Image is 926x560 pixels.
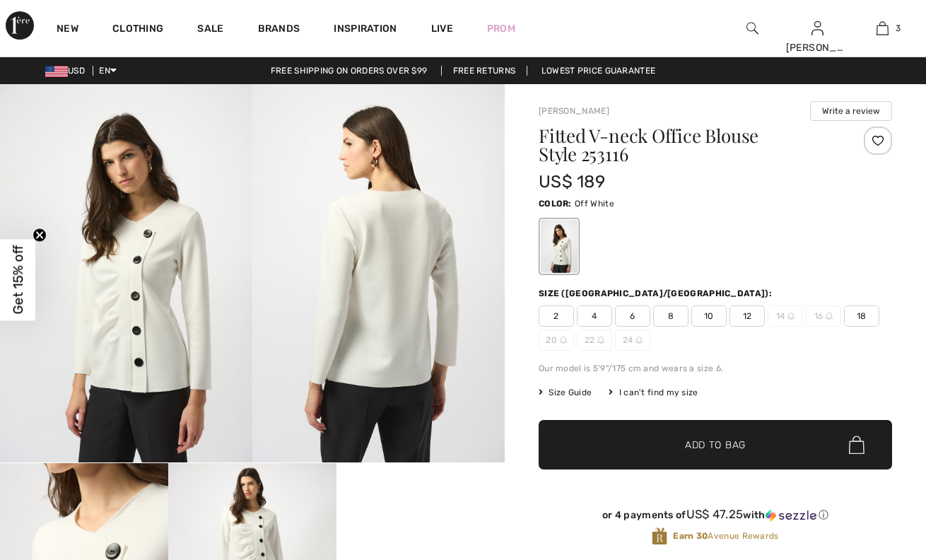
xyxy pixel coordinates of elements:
div: Size ([GEOGRAPHIC_DATA]/[GEOGRAPHIC_DATA]): [539,287,775,300]
img: US Dollar [45,66,68,77]
a: Clothing [112,23,163,37]
a: Free shipping on orders over $99 [259,66,439,76]
span: USD [45,66,90,76]
span: 3 [896,22,901,35]
div: or 4 payments of with [539,508,892,522]
span: US$ 47.25 [686,507,744,521]
a: Sale [197,23,223,37]
img: My Info [811,20,824,37]
span: US$ 189 [539,172,605,192]
div: Off White [541,220,578,273]
a: Free Returns [441,66,528,76]
video: Your browser does not support the video tag. [336,463,505,547]
img: My Bag [877,20,889,37]
button: Write a review [810,101,892,121]
span: 18 [844,305,879,327]
h1: Fitted V-neck Office Blouse Style 253116 [539,127,833,163]
img: ring-m.svg [787,313,795,320]
img: Fitted V-Neck Office Blouse Style 253116. 2 [252,84,505,462]
span: 20 [539,329,574,351]
span: 22 [577,329,612,351]
span: 2 [539,305,574,327]
a: New [57,23,78,37]
span: 12 [729,305,765,327]
span: Inspiration [334,23,397,37]
span: Avenue Rewards [673,530,778,542]
a: Lowest Price Guarantee [530,66,667,76]
a: Live [431,21,453,36]
div: [PERSON_NAME] [786,40,850,55]
a: Prom [487,21,515,36]
span: Size Guide [539,386,592,399]
img: search the website [746,20,758,37]
span: 16 [806,305,841,327]
span: Off White [575,199,614,209]
strong: Earn 30 [673,531,708,541]
a: Brands [258,23,300,37]
div: I can't find my size [609,386,698,399]
span: Add to Bag [685,438,746,453]
div: Our model is 5'9"/175 cm and wears a size 6. [539,362,892,375]
a: 3 [850,20,914,37]
img: Sezzle [766,509,816,522]
span: 6 [615,305,650,327]
span: 10 [691,305,727,327]
div: or 4 payments ofUS$ 47.25withSezzle Click to learn more about Sezzle [539,508,892,527]
span: Color: [539,199,572,209]
a: Sign In [811,21,824,35]
span: EN [99,66,117,76]
img: ring-m.svg [635,337,643,344]
img: ring-m.svg [560,337,567,344]
span: 4 [577,305,612,327]
button: Add to Bag [539,420,892,469]
img: ring-m.svg [826,313,833,320]
button: Close teaser [33,228,47,243]
img: ring-m.svg [597,337,604,344]
img: Avenue Rewards [652,527,667,546]
img: Bag.svg [849,436,865,454]
span: Get 15% off [10,245,26,315]
span: 8 [653,305,688,327]
span: 14 [768,305,803,327]
a: [PERSON_NAME] [539,106,609,116]
span: 24 [615,329,650,351]
img: 1ère Avenue [6,11,34,40]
